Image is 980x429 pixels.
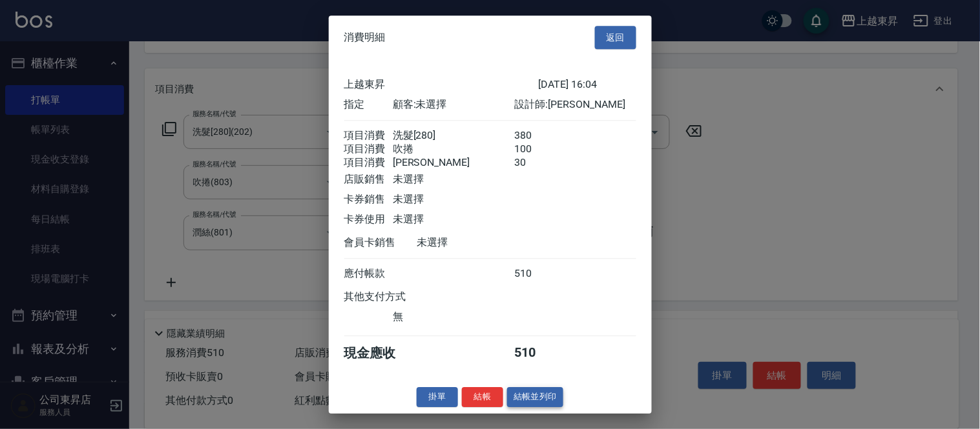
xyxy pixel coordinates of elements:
[393,310,514,324] div: 無
[393,193,514,206] div: 未選擇
[514,143,563,156] div: 100
[595,26,636,50] button: 返回
[344,267,393,281] div: 應付帳款
[344,78,539,92] div: 上越東昇
[417,236,539,250] div: 未選擇
[393,213,514,226] div: 未選擇
[344,213,393,226] div: 卡券使用
[514,267,563,281] div: 510
[514,156,563,170] div: 30
[462,387,503,407] button: 結帳
[417,387,458,407] button: 掛單
[514,129,563,143] div: 380
[344,31,386,44] span: 消費明細
[344,143,393,156] div: 項目消費
[344,156,393,170] div: 項目消費
[344,236,417,250] div: 會員卡銷售
[393,129,514,143] div: 洗髮[280]
[514,98,636,112] div: 設計師: [PERSON_NAME]
[514,344,563,362] div: 510
[539,78,636,92] div: [DATE] 16:04
[344,290,442,304] div: 其他支付方式
[344,344,417,362] div: 現金應收
[344,98,393,112] div: 指定
[393,156,514,170] div: [PERSON_NAME]
[344,129,393,143] div: 項目消費
[393,173,514,186] div: 未選擇
[507,387,563,407] button: 結帳並列印
[344,193,393,206] div: 卡券銷售
[393,98,514,112] div: 顧客: 未選擇
[393,143,514,156] div: 吹捲
[344,173,393,186] div: 店販銷售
